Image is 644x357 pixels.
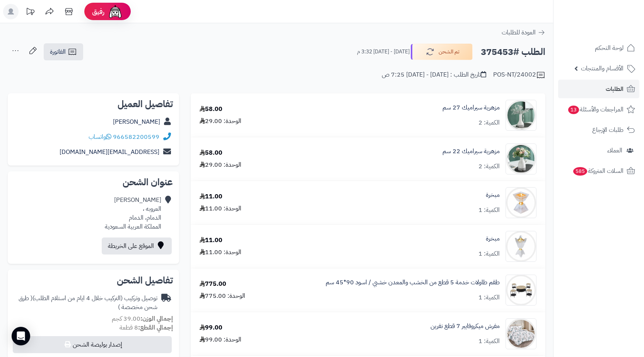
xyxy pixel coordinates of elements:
[89,132,111,142] a: واتساب
[14,294,157,312] div: توصيل وتركيب (التركيب خلال 4 ايام من استلام الطلب)
[200,335,241,344] div: الوحدة: 99.00
[92,7,104,16] span: رفيق
[478,118,500,127] div: الكمية: 2
[486,234,500,243] a: مبخرة
[102,237,172,255] a: الموقع على الخريطة
[200,204,241,213] div: الوحدة: 11.00
[200,105,222,114] div: 58.00
[19,294,157,312] span: ( طرق شحن مخصصة )
[382,70,486,79] div: تاريخ الطلب : [DATE] - [DATE] 7:25 ص
[200,323,222,332] div: 99.00
[486,191,500,200] a: مبخرة
[502,28,536,37] span: العودة للطلبات
[506,231,536,262] img: 1727539886-110317010027-90x90.jpg
[606,84,624,94] span: الطلبات
[502,28,545,37] a: العودة للطلبات
[442,103,500,112] a: مزهرية سيراميك 27 سم
[607,145,622,156] span: العملاء
[573,167,588,176] span: 585
[140,314,173,323] strong: إجمالي الوزن:
[44,43,83,60] a: الفاتورة
[506,318,536,349] img: 1752907301-1-90x90.jpg
[478,337,500,346] div: الكمية: 1
[506,143,536,174] img: 1663662465-56-90x90.jpg
[20,4,40,21] a: تحديثات المنصة
[567,104,624,115] span: المراجعات والأسئلة
[506,275,536,306] img: 1729597017-220602020494-90x90.jpg
[558,39,639,57] a: لوحة التحكم
[200,192,222,201] div: 11.00
[478,162,500,171] div: الكمية: 2
[120,323,173,332] small: 8 قطعة
[50,47,66,56] span: الفاتورة
[506,100,536,131] img: 1663662276-55-90x90.jpg
[138,323,173,332] strong: إجمالي القطع:
[60,147,159,157] a: [EMAIL_ADDRESS][DOMAIN_NAME]
[200,292,245,301] div: الوحدة: 775.00
[411,44,473,60] button: تم الشحن
[14,178,173,187] h2: عنوان الشحن
[108,4,123,19] img: ai-face.png
[591,6,637,22] img: logo-2.png
[558,100,639,119] a: المراجعات والأسئلة13
[478,206,500,215] div: الكمية: 1
[481,44,545,60] h2: الطلب #375453
[572,166,624,176] span: السلات المتروكة
[113,117,160,126] a: [PERSON_NAME]
[200,117,241,126] div: الوحدة: 29.00
[478,249,500,258] div: الكمية: 1
[13,336,172,353] button: إصدار بوليصة الشحن
[200,236,222,245] div: 11.00
[200,248,241,257] div: الوحدة: 11.00
[200,161,241,169] div: الوحدة: 29.00
[506,187,536,218] img: 1727539821-110317010026-90x90.jpg
[595,43,624,53] span: لوحة التحكم
[558,80,639,98] a: الطلبات
[12,327,30,345] div: Open Intercom Messenger
[478,293,500,302] div: الكمية: 1
[493,70,545,80] div: POS-NT/24002
[568,106,579,114] span: 13
[430,322,500,331] a: مفرش ميكروفايبر 7 قطع نفرين
[558,162,639,180] a: السلات المتروكة585
[200,280,226,289] div: 775.00
[14,99,173,109] h2: تفاصيل العميل
[14,276,173,285] h2: تفاصيل الشحن
[558,121,639,139] a: طلبات الإرجاع
[105,196,161,231] div: [PERSON_NAME] العروبه ، الدمام، الدمام المملكة العربية السعودية
[112,314,173,323] small: 39.00 كجم
[581,63,624,74] span: الأقسام والمنتجات
[357,48,410,56] small: [DATE] - [DATE] 3:32 م
[442,147,500,156] a: مزهرية سيراميك 22 سم
[326,278,500,287] a: طقم طاولات خدمة 5 قطع من الخشب والمعدن خشبي / اسود 90*45 سم
[592,125,624,135] span: طلبات الإرجاع
[113,132,159,142] a: 966582200599
[558,141,639,160] a: العملاء
[200,149,222,157] div: 58.00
